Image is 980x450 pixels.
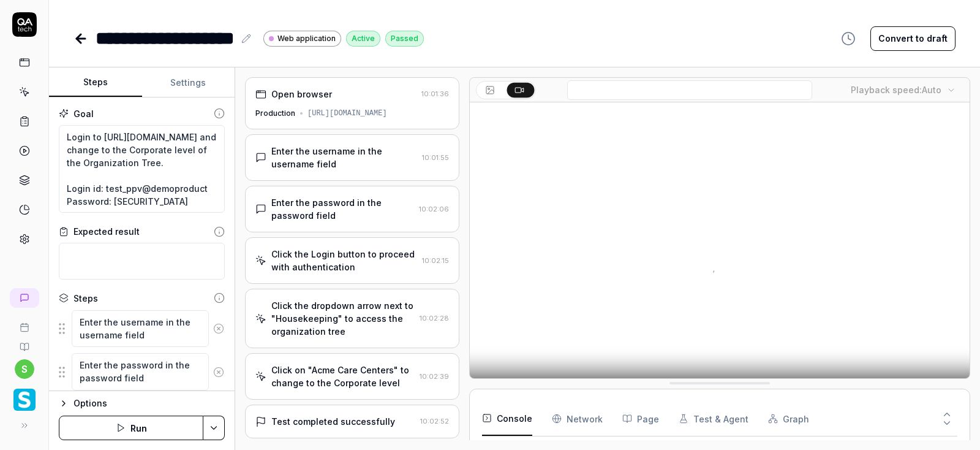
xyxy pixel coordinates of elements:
div: Active [346,31,380,47]
button: Options [59,396,225,411]
div: Options [73,396,225,411]
a: Documentation [5,332,43,352]
time: 10:02:06 [419,205,449,213]
div: Goal [73,107,94,120]
div: Click the dropdown arrow next to "Housekeeping" to access the organization tree [271,299,415,338]
div: Click the Login button to proceed with authentication [271,248,417,273]
button: Smartlinx Logo [5,379,43,413]
button: Graph [768,402,809,436]
button: Console [482,402,532,436]
a: New conversation [10,288,39,308]
div: Production [255,108,295,119]
div: Playback speed: [851,83,941,96]
img: Smartlinx Logo [13,389,36,411]
time: 10:02:39 [420,372,449,381]
div: Click on "Acme Care Centers" to change to the Corporate level [271,364,415,389]
button: Run [59,416,203,440]
time: 10:01:55 [422,153,449,162]
div: Steps [73,292,98,305]
span: Web application [277,33,336,44]
div: Enter the password in the password field [271,196,414,222]
div: Expected result [73,225,140,238]
div: Open browser [271,88,332,101]
button: Network [552,402,603,436]
div: Suggestions [59,310,225,348]
button: Test & Agent [679,402,748,436]
div: Passed [385,31,424,47]
time: 10:02:28 [420,314,449,322]
button: View version history [834,26,863,51]
button: Convert to draft [870,26,956,51]
button: Steps [49,68,142,97]
time: 10:02:52 [420,417,449,425]
time: 10:02:15 [422,256,449,265]
div: Enter the username in the username field [271,145,417,170]
button: Remove step [209,360,229,384]
div: [URL][DOMAIN_NAME] [307,108,387,119]
time: 10:01:36 [421,90,449,98]
a: Web application [263,30,341,47]
button: Remove step [209,316,229,341]
button: Page [622,402,659,436]
button: Settings [142,68,235,97]
div: Suggestions [59,353,225,391]
div: Test completed successfully [271,415,395,428]
button: s [15,359,34,379]
a: Book a call with us [5,313,43,332]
